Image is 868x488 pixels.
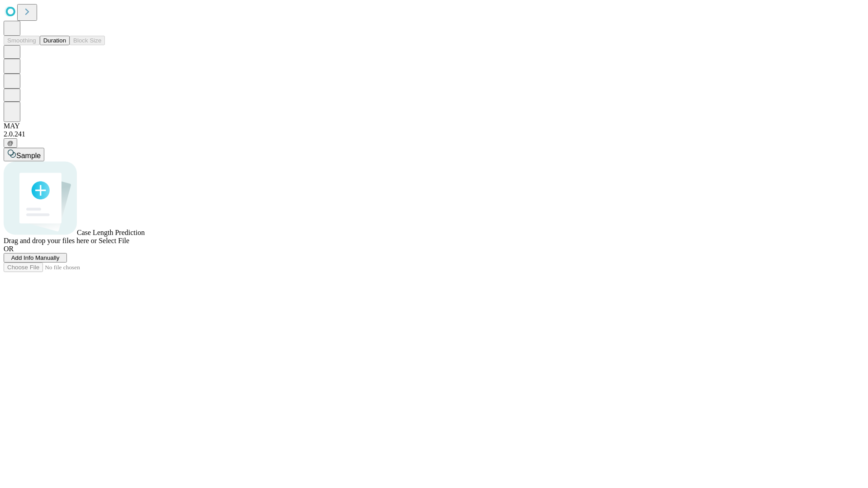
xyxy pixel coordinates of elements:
[16,152,41,160] span: Sample
[4,138,17,148] button: @
[4,148,44,161] button: Sample
[4,122,864,130] div: MAY
[4,253,67,263] button: Add Info Manually
[4,245,14,253] span: OR
[99,237,129,244] span: Select File
[4,237,97,244] span: Drag and drop your files here or
[7,140,14,146] span: @
[4,36,40,45] button: Smoothing
[70,36,105,45] button: Block Size
[4,130,864,138] div: 2.0.241
[40,36,70,45] button: Duration
[77,229,145,236] span: Case Length Prediction
[11,254,60,261] span: Add Info Manually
